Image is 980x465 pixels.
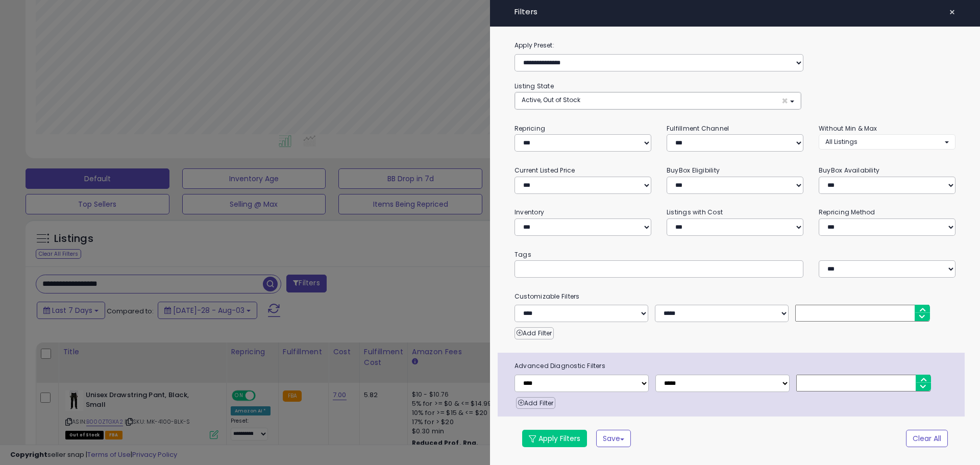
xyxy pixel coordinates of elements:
button: All Listings [819,134,955,149]
small: Listing State [514,82,554,90]
h4: Filters [514,8,955,16]
button: Add Filter [514,327,554,339]
small: BuyBox Availability [819,166,879,175]
span: Active, Out of Stock [522,95,580,104]
button: Active, Out of Stock × [515,92,801,109]
small: Repricing [514,124,545,133]
span: × [781,95,788,106]
label: Apply Preset: [507,40,963,51]
small: Tags [507,249,963,260]
small: BuyBox Eligibility [667,166,720,175]
small: Customizable Filters [507,291,963,302]
button: Clear All [906,430,948,447]
button: Add Filter [516,397,555,409]
button: Apply Filters [522,430,587,447]
span: Advanced Diagnostic Filters [507,360,965,372]
button: Save [596,430,631,447]
small: Fulfillment Channel [667,124,729,133]
span: × [949,5,955,19]
small: Inventory [514,208,544,216]
button: × [945,5,960,19]
small: Repricing Method [819,208,875,216]
small: Without Min & Max [819,124,877,133]
span: All Listings [825,137,857,146]
small: Listings with Cost [667,208,723,216]
small: Current Listed Price [514,166,575,175]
